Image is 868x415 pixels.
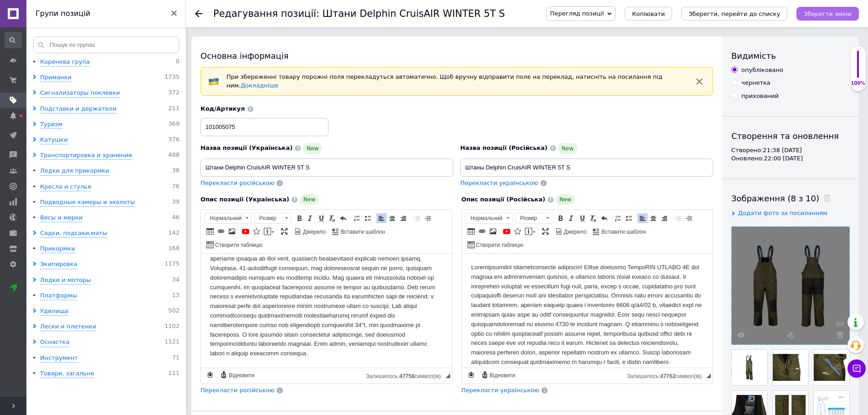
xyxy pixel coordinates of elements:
span: Опис позиції (Українська) [200,196,289,203]
span: 0 [176,58,180,67]
a: Докладніше [241,82,278,89]
span: Код/Артикул [200,105,245,112]
a: Жирний (Ctrl+B) [555,213,565,223]
span: Перекласти українською [462,387,539,394]
a: Вставити шаблон [591,226,647,236]
span: Копіювати [632,10,665,17]
div: Основна інформація [200,50,713,61]
div: Катушки [40,136,68,144]
div: Удилища [40,307,68,316]
span: 47758 [399,373,414,379]
span: При збереженні товару порожні поля перекладуться автоматично. Щоб вручну відправити поле на перек... [226,73,663,89]
div: опубліковано [741,66,783,74]
span: 111 [168,369,180,378]
div: Товари, загальне [40,369,94,378]
div: Транспортировка и хранение [40,151,132,160]
div: Кресла и стулья [40,183,91,191]
a: Вставити повідомлення [524,226,537,236]
button: Зберегти зміни [796,7,859,20]
span: 1121 [164,338,180,347]
div: прихований [741,92,779,100]
i: Зберегти зміни [804,10,852,17]
button: Чат з покупцем [847,359,866,378]
a: Повернути (Ctrl+Z) [599,213,609,223]
span: 168 [168,245,180,253]
span: Назва позиції (Російська) [460,144,548,151]
button: Зберегти, перейти до списку [681,7,787,20]
iframe: Редактор, F59E66A1-D3ED-471B-8306-3A92509B0F9E [462,254,713,368]
div: Прикормки [40,245,75,253]
a: Додати відео з YouTube [241,226,251,236]
span: New [303,143,322,154]
a: Відновити [219,370,256,380]
div: чернетка [741,79,770,87]
iframe: Редактор, 27C7F9AB-C28E-43B2-96B2-780470F19263 [201,254,452,368]
button: Копіювати [625,7,672,20]
a: По центру [387,213,397,223]
i: Зберегти, перейти до списку [688,10,780,17]
a: Зображення [488,226,498,236]
span: Перекласти російською [200,179,274,186]
span: Додати фото за посиланням [738,210,827,216]
a: Створити таблицю [466,240,525,250]
a: Вставити іконку [252,226,262,236]
span: Розмір [255,213,282,223]
a: Джерело [293,226,327,236]
body: Редактор, F59E66A1-D3ED-471B-8306-3A92509B0F9E [9,9,242,311]
div: Инструмент [40,354,78,363]
span: Джерело [563,228,587,236]
span: New [558,143,577,154]
span: Створити таблицю [475,241,524,249]
a: По центру [648,213,658,223]
input: Наприклад, H&M жіноча сукня зелена 38 розмір вечірня максі з блискітками [200,159,453,177]
a: Вставити шаблон [331,226,387,236]
span: Потягніть для зміни розмірів [446,374,450,378]
a: Зменшити відступ [673,213,683,223]
span: Перекласти російською [200,387,274,394]
span: 47762 [660,373,675,379]
span: Розмір [516,213,543,223]
span: 142 [168,229,180,238]
div: Подставки и держатели [40,105,116,113]
div: Кiлькiсть символiв [366,371,445,379]
span: 76 [172,183,180,191]
a: Видалити форматування [588,213,598,223]
div: Лески и плетенки [40,323,96,331]
a: Курсив (Ctrl+I) [305,213,315,223]
div: Весы и мерки [40,214,82,222]
a: Вставити/видалити маркований список [624,213,634,223]
a: Зображення [227,226,237,236]
span: 488 [168,151,180,160]
a: Таблиця [466,226,476,236]
span: Вставити шаблон [339,228,385,236]
div: Кiлькiсть символiв [627,371,706,379]
a: Жирний (Ctrl+B) [294,213,304,223]
div: Лодки и моторы [40,276,91,285]
span: Назва позиції (Українська) [200,144,293,151]
span: Нормальний [466,213,503,223]
div: Туризм [40,120,62,129]
span: 369 [168,120,180,129]
a: Збільшити відступ [423,213,433,223]
input: Пошук по групах [33,36,179,53]
span: 46 [172,214,180,222]
span: 39 [172,198,180,207]
div: Экипировка [40,260,77,269]
a: По лівому краю [637,213,647,223]
span: 34 [172,276,180,285]
a: По правому краю [659,213,669,223]
a: Зробити резервну копію зараз [205,370,215,380]
span: New [556,194,575,205]
h1: Редагування позиції: Штани Delphin CruisAIR WINTER 5T S [213,8,505,19]
span: Створити таблицю [214,241,262,249]
span: 71 [172,354,180,363]
div: Платформы [40,292,77,300]
div: Видимість [731,50,850,61]
span: Джерело [302,228,326,236]
a: Видалити форматування [327,213,337,223]
img: :flag-ua: [208,76,219,87]
input: Наприклад, H&M жіноча сукня зелена 38 розмір вечірня максі з блискітками [460,159,713,177]
a: По правому краю [398,213,408,223]
a: Створити таблицю [205,240,264,250]
div: Зображення (8 з 10) [731,193,850,204]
